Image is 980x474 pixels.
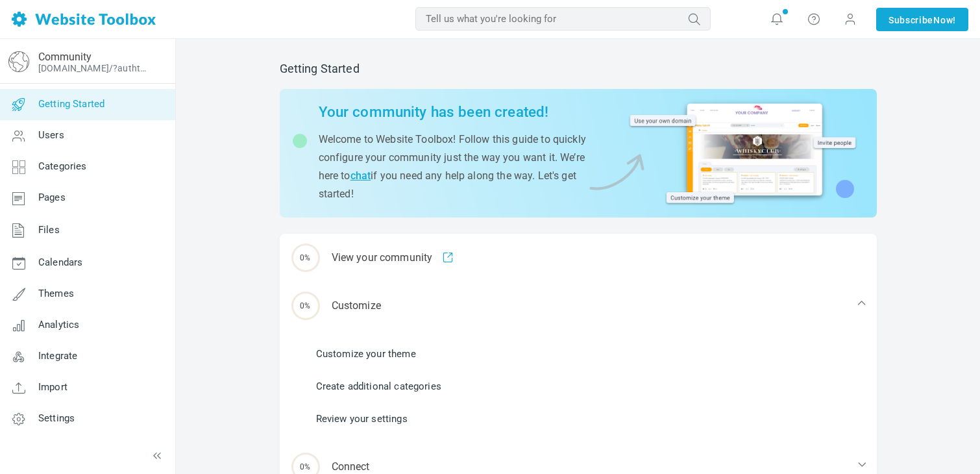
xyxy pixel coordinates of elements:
span: Calendars [38,256,82,268]
h2: Your community has been created! [319,103,587,121]
div: Customize [280,282,877,330]
img: globe-icon.png [8,51,29,72]
a: Community [38,51,92,63]
a: chat [350,169,371,182]
input: Tell us what you're looking for [415,7,711,31]
span: Analytics [38,319,79,331]
span: Now! [933,13,956,27]
span: Categories [38,160,87,172]
span: Themes [38,288,74,299]
div: View your community [280,234,877,282]
a: 0% View your community [280,234,877,282]
span: Settings [38,412,75,424]
a: Customize your theme [316,347,416,361]
h2: Getting Started [280,62,877,76]
a: [DOMAIN_NAME]/?authtoken=1a2559a3bc6d15018e81b209f7ec4483&rememberMe=1 [38,63,151,73]
span: Import [38,381,67,393]
span: 0% [291,292,320,320]
a: Review your settings [316,412,408,426]
span: 0% [291,243,320,272]
span: Users [38,129,64,141]
span: Integrate [38,350,77,362]
a: Create additional categories [316,379,441,393]
span: Getting Started [38,98,104,110]
span: Pages [38,192,66,203]
p: Welcome to Website Toolbox! Follow this guide to quickly configure your community just the way yo... [319,131,587,203]
a: SubscribeNow! [876,8,968,31]
span: Files [38,224,60,236]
